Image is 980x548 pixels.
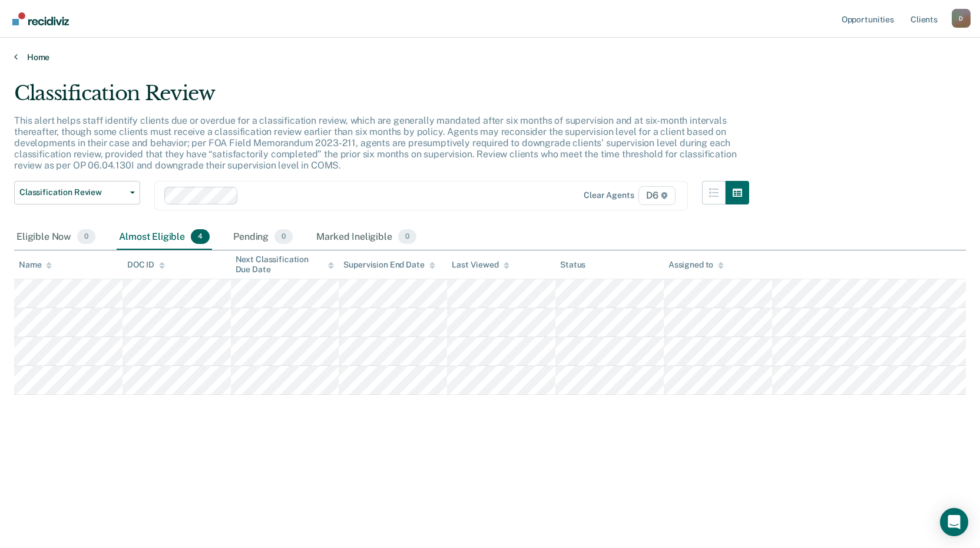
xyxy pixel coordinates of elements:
[668,260,724,270] div: Assigned to
[236,255,335,275] div: Next Classification Due Date
[19,260,52,270] div: Name
[14,81,749,115] div: Classification Review
[952,9,971,28] div: D
[191,229,210,245] span: 4
[274,229,293,245] span: 0
[14,115,736,171] p: This alert helps staff identify clients due or overdue for a classification review, which are gen...
[77,229,95,245] span: 0
[14,52,966,62] a: Home
[314,225,419,250] div: Marked Ineligible0
[584,190,634,200] div: Clear agents
[14,181,140,204] button: Classification Review
[560,260,585,270] div: Status
[14,225,98,250] div: Eligible Now0
[952,9,971,28] button: Profile dropdown button
[117,225,212,250] div: Almost Eligible4
[398,229,416,245] span: 0
[638,186,676,205] span: D6
[940,508,968,536] div: Open Intercom Messenger
[19,187,125,197] span: Classification Review
[343,260,435,270] div: Supervision End Date
[127,260,165,270] div: DOC ID
[12,12,69,25] img: Recidiviz
[452,260,509,270] div: Last Viewed
[231,225,295,250] div: Pending0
